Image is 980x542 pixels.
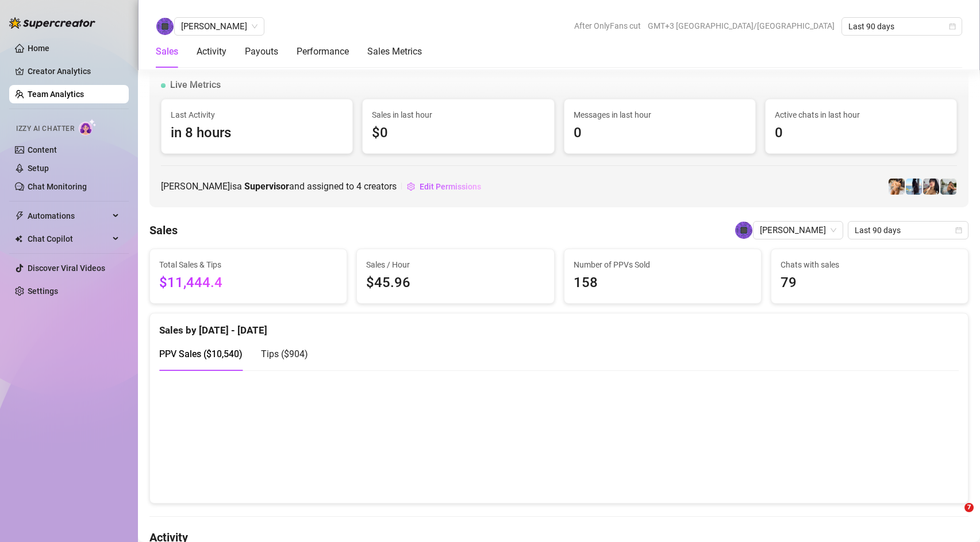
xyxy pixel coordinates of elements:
[574,258,752,271] span: Number of PPVs Sold
[735,222,752,239] img: Ran Zlatkin
[906,179,922,195] img: Shalva_ruso_vip
[244,181,289,192] b: Supervisor
[149,222,178,238] h4: Sales
[940,179,956,195] img: SivanSecret
[181,18,258,35] span: Ran Zlatkin
[648,17,835,34] span: GMT+3 [GEOGRAPHIC_DATA]/[GEOGRAPHIC_DATA]
[775,109,947,121] span: Active chats in last hour
[15,211,24,220] span: thunderbolt
[923,179,939,195] img: Babydanix
[941,503,969,531] iframe: Intercom live chat
[170,78,221,92] span: Live Metrics
[28,230,109,248] span: Chat Copilot
[848,18,955,35] span: Last 90 days
[574,17,641,34] span: After OnlyFans cut
[372,109,544,121] span: Sales in last hour
[28,62,120,80] a: Creator Analytics
[28,182,87,191] a: Chat Monitoring
[949,23,956,30] span: calendar
[159,313,959,338] div: Sales by [DATE] - [DATE]
[855,222,962,239] span: Last 90 days
[28,287,58,296] a: Settings
[15,235,22,243] img: Chat Copilot
[28,207,109,225] span: Automations
[28,164,49,173] a: Setup
[420,182,481,191] span: Edit Permissions
[9,17,95,29] img: logo-BBDzfeDw.svg
[261,349,308,359] span: Tips ( $904 )
[159,349,243,359] span: PPV Sales ( $10,540 )
[159,258,337,271] span: Total Sales & Tips
[781,258,959,271] span: Chats with sales
[574,272,752,294] span: 158
[171,109,343,121] span: Last Activity
[760,222,836,239] span: Ran Zlatkin
[407,183,415,191] span: setting
[159,272,337,294] span: $11,444.4
[406,177,482,196] button: Edit Permissions
[197,45,226,59] div: Activity
[28,145,57,154] a: Content
[775,122,947,144] span: 0
[366,272,544,294] span: $45.96
[28,90,84,99] a: Team Analytics
[16,123,74,134] span: Izzy AI Chatter
[366,258,544,271] span: Sales / Hour
[245,45,278,59] div: Payouts
[964,503,974,512] span: 7
[372,122,544,144] span: $0
[781,272,959,294] span: 79
[161,179,397,193] span: [PERSON_NAME] is a and assigned to creators
[28,264,105,273] a: Discover Viral Videos
[367,45,422,59] div: Sales Metrics
[79,119,97,135] img: AI Chatter
[156,45,178,59] div: Sales
[574,122,746,144] span: 0
[955,227,962,234] span: calendar
[28,44,49,53] a: Home
[356,181,362,192] span: 4
[156,18,174,35] img: Ran Zlatkin
[574,109,746,121] span: Messages in last hour
[171,122,343,144] span: in 8 hours
[297,45,349,59] div: Performance
[889,179,905,195] img: Shalva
